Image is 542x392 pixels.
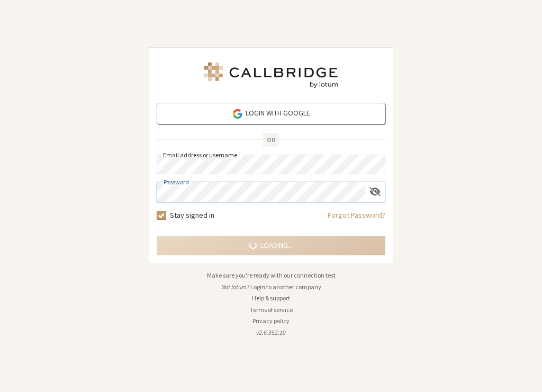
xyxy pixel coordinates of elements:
img: Iotum [202,63,340,88]
li: v2.6.352.10 [149,328,393,337]
input: Password [157,182,365,202]
input: Email address or username [157,155,385,174]
a: Privacy policy [252,317,290,325]
a: Forgot Password? [328,210,385,228]
img: google-icon.png [232,108,243,120]
button: Login to another company [250,282,321,292]
a: Login with Google [157,103,385,124]
a: Help & support [252,294,290,302]
span: Loading... [260,240,293,251]
span: OR [263,133,279,147]
div: Show password [365,182,385,201]
li: Not Iotum? [149,282,393,292]
a: Make sure you're ready with our connection test [207,271,336,279]
button: Loading... [157,236,385,255]
a: Terms of service [250,306,293,314]
label: Stay signed in [170,210,214,221]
